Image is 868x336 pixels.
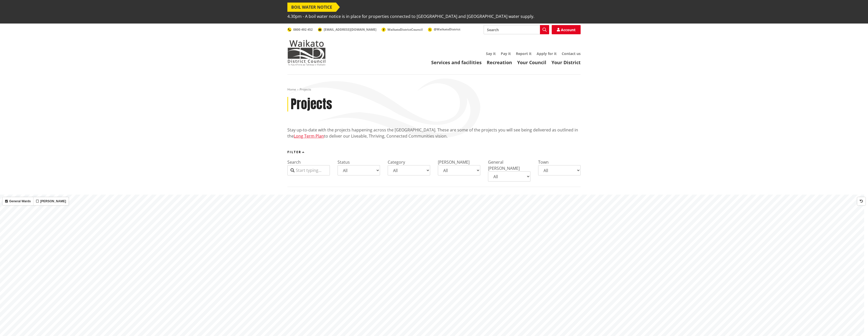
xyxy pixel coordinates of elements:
label: [PERSON_NAME] [33,197,69,205]
span: 4.30pm - A boil water notice is in place for properties connected to [GEOGRAPHIC_DATA] and [GEOGR... [287,12,534,21]
span: WaikatoDistrictCouncil [387,27,423,32]
span: [EMAIL_ADDRESS][DOMAIN_NAME] [324,27,376,32]
a: Report it [516,51,531,56]
a: Pay it [501,51,511,56]
input: Search input [484,25,549,34]
a: Services and facilities [431,59,482,65]
a: Recreation [487,59,512,65]
a: Long Term Plan [294,133,324,139]
label: [PERSON_NAME] [438,159,470,165]
h1: Projects [291,97,332,112]
a: Your District [551,59,581,65]
span: @WaikatoDistrict [434,27,460,31]
span: 0800 492 452 [293,27,313,32]
a: WaikatoDistrictCouncil [382,27,423,32]
a: Contact us [562,51,581,56]
nav: breadcrumb [287,87,581,92]
a: Home [287,87,296,92]
label: Town [538,159,549,165]
p: Stay up-to-date with the projects happening across the [GEOGRAPHIC_DATA]. These are some of the p... [287,127,581,139]
input: Start typing... [287,165,330,175]
a: [EMAIL_ADDRESS][DOMAIN_NAME] [318,27,376,32]
a: Say it [486,51,496,56]
img: Waikato District Council - Te Kaunihera aa Takiwaa o Waikato [287,40,326,65]
button: Filter [287,150,305,154]
a: @WaikatoDistrict [428,27,460,31]
span: BOIL WATER NOTICE [287,3,336,12]
label: Search [287,159,301,165]
label: Status [338,159,350,165]
span: Projects [300,87,311,92]
a: 0800 492 452 [287,27,313,32]
label: General Wards [3,197,33,205]
label: General [PERSON_NAME] [488,159,520,171]
a: Your Council [517,59,546,65]
a: Apply for it [537,51,557,56]
a: Account [552,25,581,34]
button: Reset [857,197,865,205]
label: Category [388,159,405,165]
